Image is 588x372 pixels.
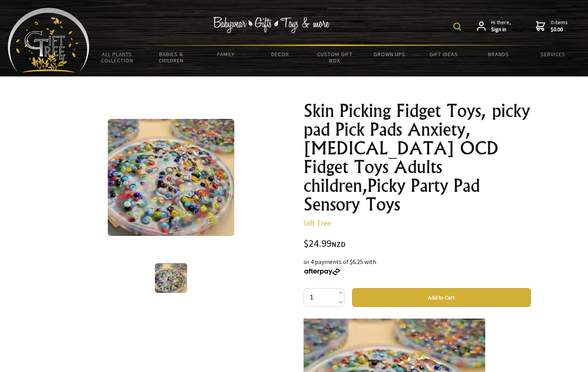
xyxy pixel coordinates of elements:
a: Family [198,46,253,62]
img: Babyware - Gifts - Toys and more... [8,8,90,73]
strong: $0.00 [551,26,568,33]
a: Custom Gift Box [307,46,362,69]
a: Babies & Children [144,46,198,69]
img: product search [453,23,461,30]
img: Skin Picking Fidget Toys, picky pad Pick Pads Anxiety, ADHD OCD Fidget Toys Adults children,Picky... [155,263,187,293]
a: All Plants Collection [90,46,144,69]
button: Add to Cart [352,288,531,307]
img: Babywear - Gifts - Toys & more [213,17,330,33]
a: Gift Ideas [417,46,471,62]
h1: Skin Picking Fidget Toys, picky pad Pick Pads Anxiety, [MEDICAL_DATA] OCD Fidget Toys Adults chil... [304,101,531,214]
a: Hi there,Sign in [477,19,511,33]
a: Brands [471,46,526,62]
a: 0 items$0.00 [536,19,568,33]
a: Services [526,46,580,62]
a: Decor [253,46,307,62]
span: NZD [332,240,346,249]
a: Gift Tree [304,218,331,228]
div: $24.99 [304,239,531,249]
span: 0 items [551,19,568,33]
img: Afterpay [304,268,341,275]
div: or 4 payments of $6.25 with [304,257,531,276]
img: Skin Picking Fidget Toys, picky pad Pick Pads Anxiety, ADHD OCD Fidget Toys Adults children,Picky... [108,119,234,236]
a: Grown Ups [362,46,417,62]
span: Hi there, [491,19,511,33]
strong: Sign in [491,26,511,33]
